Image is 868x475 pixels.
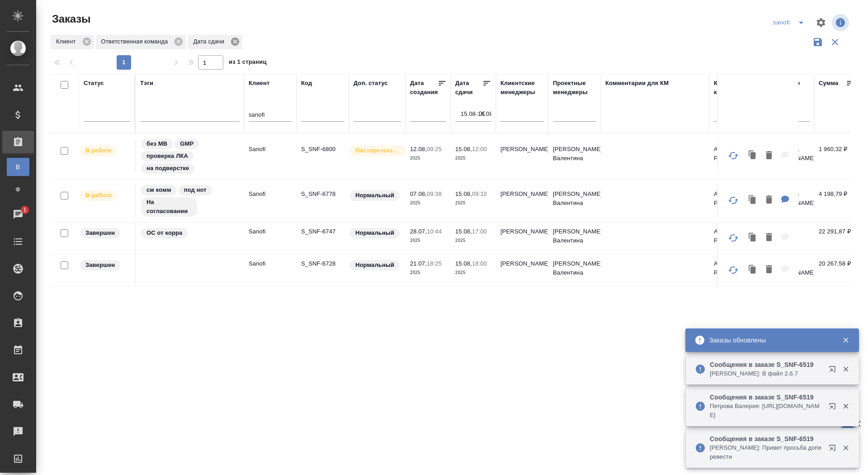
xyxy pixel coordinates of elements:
p: см комм [146,185,171,195]
a: В [7,158,29,176]
td: [PERSON_NAME] [496,140,548,172]
div: Выставляет КМ при направлении счета или после выполнения всех работ/сдачи заказа клиенту. Окончат... [79,259,130,271]
p: [PERSON_NAME]: В файл 2.6.7 [710,369,823,378]
p: АО "Санофи Россия" [714,227,757,245]
button: Удалить [761,147,777,165]
p: 12.08, [410,146,427,152]
button: Клонировать [744,228,761,247]
p: S_SNF-6728 [301,259,344,268]
button: Обновить [722,227,744,249]
div: Статус по умолчанию для стандартных заказов [349,259,401,271]
p: 2025 [455,154,491,163]
div: ОС от корра [140,227,240,239]
p: Нормальный [355,228,394,237]
td: [PERSON_NAME] Валентина [548,223,601,254]
p: Sanofi [249,190,292,199]
button: Удалить [761,228,777,247]
p: Завершен [85,261,115,270]
div: Клиентские менеджеры [500,79,544,97]
td: [PERSON_NAME] [496,223,548,254]
p: 07.08, [410,190,427,197]
p: 2025 [455,236,491,245]
p: Сообщения в заказе S_SNF-6519 [710,434,823,443]
button: Клонировать [744,191,761,209]
p: 09:32 [472,190,487,197]
p: 18:25 [427,260,442,267]
div: Ответственная команда [96,35,186,49]
p: Ответственная команда [101,37,171,46]
div: split button [771,15,810,30]
p: на подверстке [146,164,189,173]
span: В [11,162,25,171]
div: Комментарии для КМ [605,79,669,88]
p: АО "Санофи Россия" [714,190,757,208]
button: Закрыть [836,402,855,410]
td: 4 198,79 ₽ [814,185,859,217]
p: Сообщения в заказе S_SNF-6519 [710,360,823,369]
div: Клиент [51,35,94,49]
p: S_SNF-6747 [301,227,344,236]
div: Статус по умолчанию для стандартных заказов [349,190,401,202]
p: [PERSON_NAME]: Привет просьба доперевести [710,443,823,461]
p: GMP [180,139,193,148]
button: Закрыть [836,336,855,344]
button: Обновить [722,259,744,281]
button: Открыть в новой вкладке [823,439,845,461]
div: без МВ, GMP, проверка ЛКА, на подверстке [140,138,240,175]
p: АО "Санофи Россия" [714,145,757,163]
p: АО "Санофи Россия" [714,259,757,277]
p: Нормальный [355,191,394,200]
p: 28.07, [410,228,427,235]
p: проверка ЛКА [146,152,188,161]
p: 2025 [410,268,446,277]
p: 10:44 [427,228,442,235]
span: 1 [18,205,32,214]
td: [PERSON_NAME] [496,255,548,286]
p: без МВ [146,139,167,148]
span: из 1 страниц [229,57,267,70]
button: Открыть в новой вкладке [823,397,845,419]
td: [PERSON_NAME] Валентина [548,255,601,286]
button: Сохранить фильтры [809,33,826,51]
span: Ф [11,185,25,194]
div: Код [301,79,312,88]
div: Выставляет КМ при направлении счета или после выполнения всех работ/сдачи заказа клиенту. Окончат... [79,227,130,239]
div: Выставляет ПМ после принятия заказа от КМа [79,145,130,157]
div: Контрагент клиента [714,79,757,97]
button: Клонировать [744,147,761,165]
div: Тэги [140,79,153,88]
td: 22 291,87 ₽ [814,223,859,254]
p: 18:00 [472,260,487,267]
button: Обновить [722,190,744,211]
p: 2025 [455,268,491,277]
button: Открыть в новой вкладке [823,360,845,382]
p: 15.08, [455,228,472,235]
div: Выставляет ПМ после принятия заказа от КМа [79,190,130,202]
button: Закрыть [836,444,855,452]
div: Клиент [249,79,269,88]
span: Заказы [50,12,90,26]
div: см комм, под нот, На согласовании [140,184,240,218]
p: На согласовании [146,198,192,216]
td: 20 267,58 ₽ [814,255,859,286]
div: Дата создания [410,79,438,97]
td: [PERSON_NAME] [496,185,548,217]
p: 2025 [410,154,446,163]
p: 12:00 [472,146,487,152]
p: 21.07, [410,260,427,267]
button: Удалить [761,191,777,209]
div: Сумма [819,79,838,88]
p: Нормальный [355,261,394,270]
p: Sanofi [249,259,292,268]
button: Клонировать [744,261,761,279]
p: Клиент [56,37,79,46]
span: Настроить таблицу [810,12,832,33]
button: Обновить [722,145,744,166]
p: В работе [85,146,112,155]
button: Закрыть [836,365,855,373]
p: S_SNF-6800 [301,145,344,154]
p: В работе [85,191,112,200]
a: Ф [7,180,29,199]
p: Завершен [85,228,115,237]
p: ОС от корра [146,228,182,237]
